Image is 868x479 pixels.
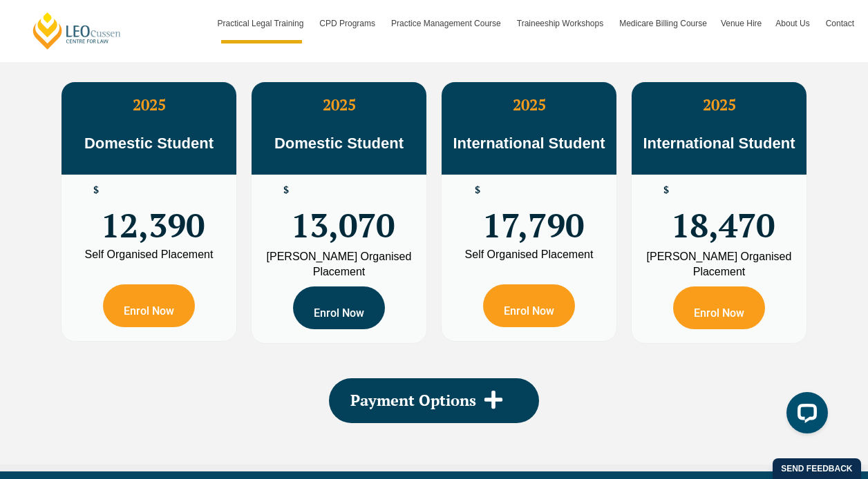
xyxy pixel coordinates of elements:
[475,185,480,195] span: $
[671,185,775,239] span: 18,470
[673,286,765,329] a: Enrol Now
[62,96,236,114] h3: 2025
[642,249,796,280] div: [PERSON_NAME] Organised Placement
[632,96,806,114] h3: 2025
[72,249,226,260] div: Self Organised Placement
[714,3,768,43] a: Venue Hire
[442,96,616,114] h3: 2025
[510,3,612,43] a: Traineeship Workshops
[101,185,205,239] span: 12,390
[93,185,99,195] span: $
[483,284,575,327] a: Enrol Now
[103,284,195,327] a: Enrol Now
[612,3,714,43] a: Medicare Billing Course
[291,185,395,239] span: 13,070
[453,135,605,152] span: International Student
[293,286,385,329] a: Enrol Now
[663,185,669,195] span: $
[768,3,818,43] a: About Us
[819,3,861,43] a: Contact
[643,135,795,152] span: International Student
[283,185,289,195] span: $
[350,393,476,408] span: Payment Options
[31,11,123,50] a: [PERSON_NAME] Centre for Law
[211,3,313,43] a: Practical Legal Training
[252,96,426,114] h3: 2025
[312,3,384,43] a: CPD Programs
[274,135,404,152] span: Domestic Student
[262,249,416,280] div: [PERSON_NAME] Organised Placement
[84,135,214,152] span: Domestic Student
[482,185,584,239] span: 17,790
[452,249,606,260] div: Self Organised Placement
[775,387,833,444] iframe: LiveChat chat widget
[384,3,510,43] a: Practice Management Course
